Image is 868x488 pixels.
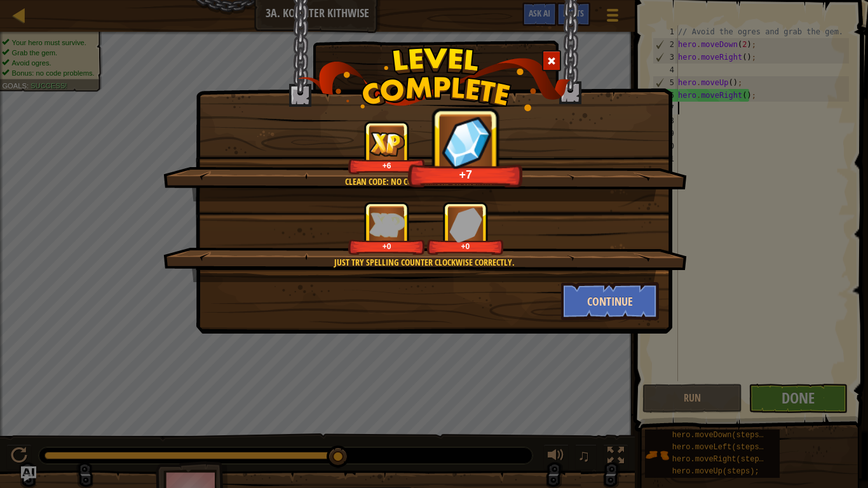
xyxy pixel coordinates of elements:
img: reward_icon_xp.png [369,212,405,237]
div: +7 [412,167,520,182]
div: +0 [351,241,423,251]
div: +6 [351,161,423,170]
img: level_complete.png [298,47,571,111]
img: reward_icon_gems.png [442,116,491,168]
img: reward_icon_gems.png [449,207,482,242]
div: Clean code: no code errors or warnings. [224,175,625,188]
div: +0 [430,241,501,251]
div: Just try spelling counter clockwise correctly. [224,256,625,269]
img: reward_icon_xp.png [369,132,405,156]
button: Continue [561,282,660,320]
